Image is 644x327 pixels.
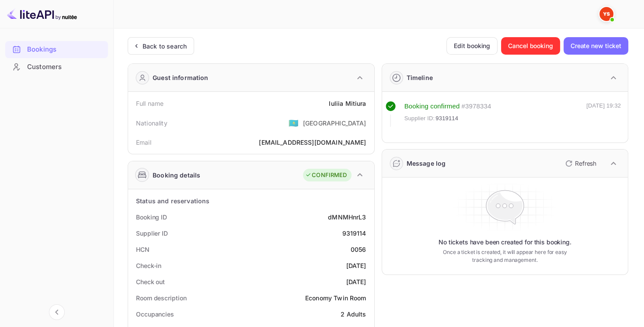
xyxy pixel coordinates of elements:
div: Customers [27,62,104,72]
div: Booking details [153,170,200,180]
button: Edit booking [446,37,498,55]
span: Supplier ID: [404,114,435,123]
div: Full name [136,99,164,108]
div: Iuliia Mitiura [329,99,366,108]
div: Booking ID [136,212,167,222]
button: Refresh [560,157,600,170]
div: dMNMHnrL3 [328,212,366,222]
button: Create new ticket [564,37,628,55]
div: CONFIRMED [305,171,347,180]
div: Back to search [143,42,187,51]
div: # 3978334 [461,101,491,111]
div: [EMAIL_ADDRESS][DOMAIN_NAME] [259,138,366,147]
span: 9319114 [435,114,458,123]
img: LiteAPI logo [7,7,77,21]
p: No tickets have been created for this booking. [439,238,571,247]
div: Check-in [136,261,161,270]
div: Supplier ID [136,229,168,238]
div: Bookings [27,45,104,55]
div: Nationality [136,118,167,128]
a: Customers [5,59,108,75]
div: Check out [136,277,165,286]
div: 0056 [351,245,366,254]
div: Bookings [5,41,108,58]
div: HCN [136,245,150,254]
div: Email [136,138,151,147]
a: Bookings [5,41,108,57]
div: [GEOGRAPHIC_DATA] [303,118,366,128]
div: [DATE] [346,277,366,286]
img: Yandex Support [599,7,613,21]
div: Booking confirmed [404,101,460,111]
div: Guest information [153,73,209,82]
div: Message log [407,159,446,168]
button: Cancel booking [501,37,560,55]
p: Once a ticket is created, it will appear here for easy tracking and management. [439,248,571,264]
div: [DATE] 19:32 [586,101,621,127]
div: Status and reservations [136,196,209,205]
div: Occupancies [136,310,174,319]
button: Collapse navigation [49,304,65,320]
div: Economy Twin Room [305,293,366,303]
div: [DATE] [346,261,366,270]
div: 2 Adults [341,310,366,319]
span: United States [289,115,299,131]
div: 9319114 [342,229,366,238]
div: Customers [5,59,108,76]
p: Refresh [575,159,596,168]
div: Timeline [407,73,433,82]
div: Room description [136,293,186,303]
